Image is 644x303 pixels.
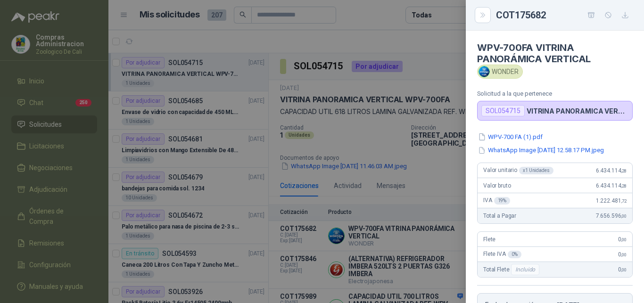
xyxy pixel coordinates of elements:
span: 0 [618,236,627,243]
h4: WPV-700FA VITRINA PANORÁMICA VERTICAL [477,42,633,65]
button: WPV-700 FA (1).pdf [477,132,544,142]
span: ,00 [621,237,627,242]
span: ,28 [621,168,627,173]
div: 19 % [494,197,511,205]
span: Total Flete [483,264,541,275]
span: ,72 [621,198,627,204]
span: 6.434.114 [596,167,627,174]
div: COT175682 [496,8,633,23]
img: Company Logo [479,66,489,77]
div: WONDER [477,65,523,79]
span: ,00 [621,252,627,257]
span: ,00 [621,213,627,219]
span: 0 [618,251,627,258]
button: WhatsApp Image [DATE] 12.58.17 PM.jpeg [477,146,605,156]
span: 0 [618,266,627,273]
span: Total a Pagar [483,213,516,219]
span: Flete [483,236,495,243]
span: ,00 [621,267,627,272]
span: IVA [483,197,510,205]
div: 0 % [508,251,521,258]
span: 6.434.114 [596,182,627,189]
span: ,28 [621,183,627,188]
p: Solicitud a la que pertenece [477,90,633,97]
p: VITRINA PANORAMICA VERTICAL WPV-700FA [527,107,628,115]
div: Incluido [511,264,539,275]
span: Valor unitario [483,167,553,174]
button: Close [477,9,488,21]
span: Valor bruto [483,182,511,189]
span: 1.222.481 [596,197,627,204]
span: 7.656.596 [596,213,627,219]
span: Flete IVA [483,251,521,258]
div: SOL054715 [481,105,525,116]
div: x 1 Unidades [519,167,553,174]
